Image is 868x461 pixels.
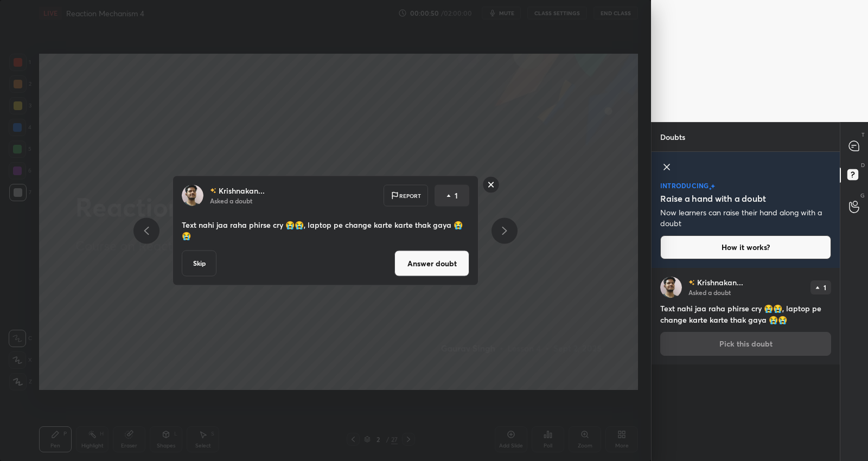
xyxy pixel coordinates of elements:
[394,251,469,277] button: Answer doubt
[711,184,715,189] img: large-star.026637fe.svg
[455,190,458,201] p: 1
[688,288,731,297] p: Asked a doubt
[861,131,865,139] p: T
[182,185,203,207] img: 1881b24753b541a89cf93938dacf6847.jpg
[660,277,682,298] img: 1881b24753b541a89cf93938dacf6847.jpg
[860,191,865,200] p: G
[182,220,469,241] p: Text nahi jaa raha phirse cry 😭😭, laptop pe change karte karte thak gaya 😭😭
[709,187,712,190] img: small-star.76a44327.svg
[697,278,743,287] p: Krishnakan...
[182,251,216,277] button: Skip
[210,196,252,205] p: Asked a doubt
[660,192,766,205] h5: Raise a hand with a doubt
[861,161,865,169] p: D
[384,185,428,207] div: Report
[660,182,709,189] p: introducing
[210,188,216,194] img: no-rating-badge.077c3623.svg
[660,235,831,259] button: How it works?
[219,187,265,195] p: Krishnakan...
[660,207,831,229] p: Now learners can raise their hand along with a doubt
[660,303,831,325] h4: Text nahi jaa raha phirse cry 😭😭, laptop pe change karte karte thak gaya 😭😭
[688,280,695,286] img: no-rating-badge.077c3623.svg
[824,284,826,291] p: 1
[652,123,694,151] p: Doubts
